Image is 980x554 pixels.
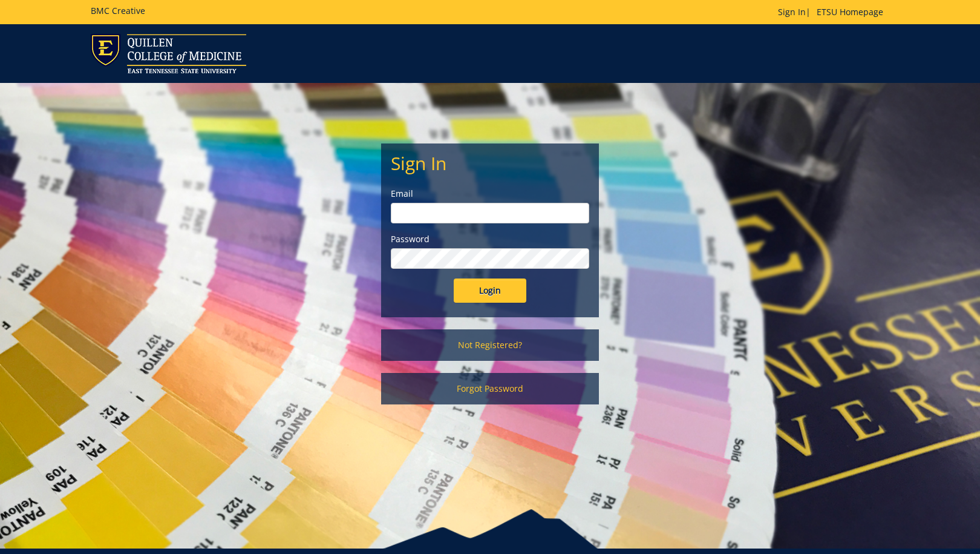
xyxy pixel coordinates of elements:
label: Password [391,233,589,245]
a: ETSU Homepage [811,6,889,18]
a: Not Registered? [381,329,599,361]
input: Login [454,279,526,303]
a: Forgot Password [381,373,599,404]
img: ETSU logo [91,34,246,73]
h5: BMC Creative [91,6,145,15]
label: Email [391,188,589,200]
h2: Sign In [391,153,589,173]
a: Sign In [778,6,806,18]
p: | [778,6,889,18]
